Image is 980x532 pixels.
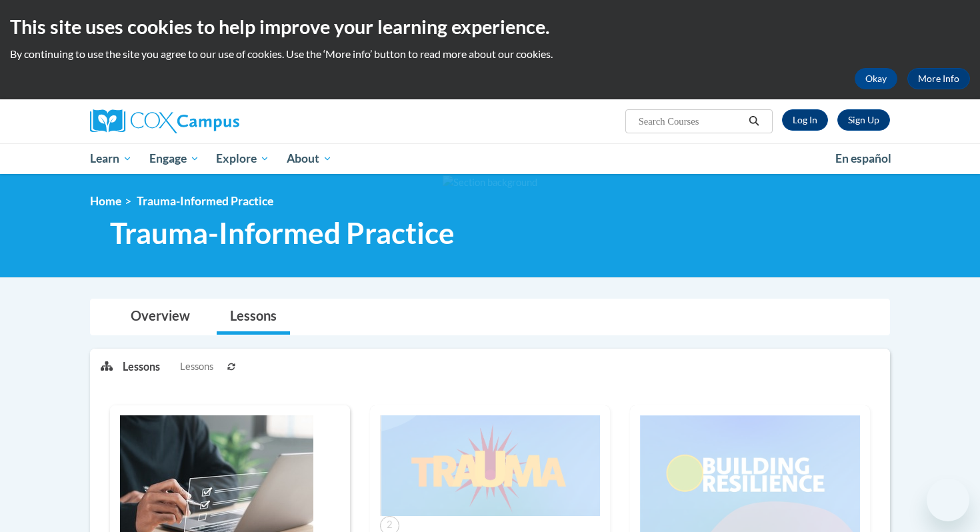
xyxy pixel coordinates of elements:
button: Okay [855,68,897,89]
input: Search Courses [637,113,744,129]
span: Engage [149,151,199,167]
a: Register [837,109,890,131]
button: Search [744,113,764,129]
a: Home [90,194,121,208]
img: Section background [443,175,537,190]
img: Cox Campus [90,109,239,133]
iframe: Button to launch messaging window [927,479,969,521]
a: Lessons [217,299,290,335]
p: By continuing to use the site you agree to our use of cookies. Use the ‘More info’ button to read... [10,47,970,61]
a: Log In [782,109,828,131]
a: En español [827,145,900,173]
a: Learn [81,143,141,174]
h2: This site uses cookies to help improve your learning experience. [10,13,970,40]
span: Lessons [180,359,213,374]
span: Trauma-Informed Practice [137,194,273,208]
a: Overview [117,299,203,335]
a: Engage [141,143,208,174]
a: Cox Campus [90,109,343,133]
a: About [278,143,341,174]
span: Trauma-Informed Practice [110,215,455,251]
a: More Info [907,68,970,89]
span: Explore [216,151,269,167]
img: Course Image [380,415,600,516]
div: Main menu [70,143,910,174]
span: En español [835,151,891,165]
span: Learn [90,151,132,167]
p: Lessons [123,359,160,374]
span: About [287,151,332,167]
a: Explore [207,143,278,174]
